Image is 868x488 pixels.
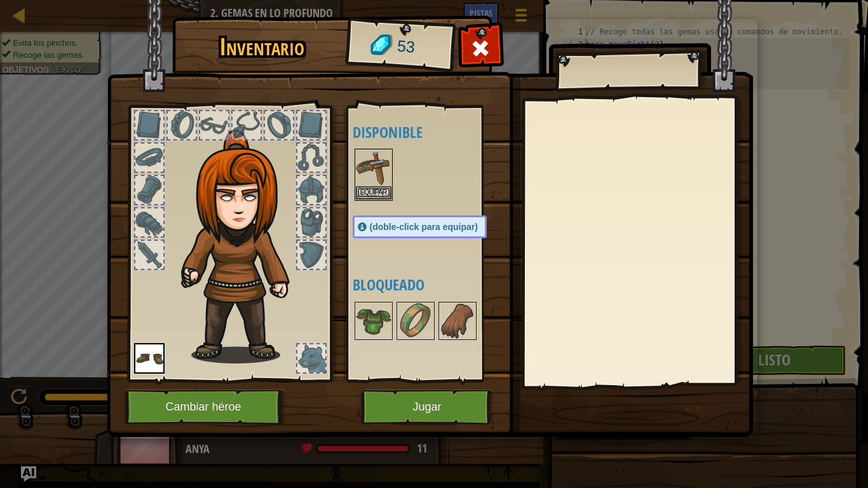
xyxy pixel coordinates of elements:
[440,303,475,339] img: portrait.png
[181,34,343,60] h1: Inventario
[370,222,478,232] span: (doble-click para equipar)
[125,390,286,424] button: Cambiar héroe
[398,303,433,339] img: portrait.png
[134,343,165,374] img: portrait.png
[356,186,391,200] button: Equipar
[361,390,494,424] button: Jugar
[175,130,312,363] img: hair_f2.png
[353,276,512,293] h4: Bloqueado
[353,124,512,140] h4: Disponible
[356,303,391,339] img: portrait.png
[356,150,391,186] img: portrait.png
[396,35,416,59] span: 53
